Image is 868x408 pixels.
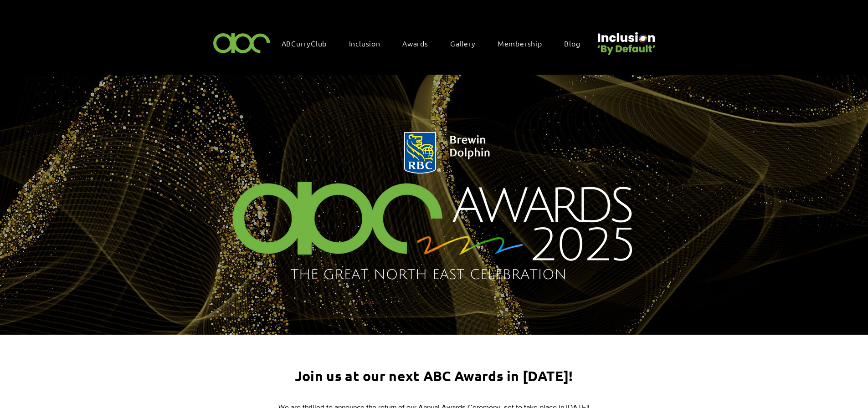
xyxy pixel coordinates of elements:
[450,38,476,48] span: Gallery
[493,34,556,53] a: Membership
[349,38,380,48] span: Inclusion
[498,38,542,48] span: Membership
[282,38,327,48] span: ABCurryClub
[211,29,273,56] img: ABC-Logo-Blank-Background-01-01-2.png
[398,34,442,53] div: Awards
[208,122,660,294] img: Northern Insights Double Pager Apr 2025.png
[402,38,428,48] span: Awards
[564,38,580,48] span: Blog
[295,367,573,384] span: Join us at our next ABC Awards in [DATE]!
[560,34,594,53] a: Blog
[344,34,394,53] div: Inclusion
[277,34,341,53] a: ABCurryClub
[277,34,594,53] nav: Site
[594,25,657,56] img: Untitled design (22).png
[446,34,489,53] a: Gallery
